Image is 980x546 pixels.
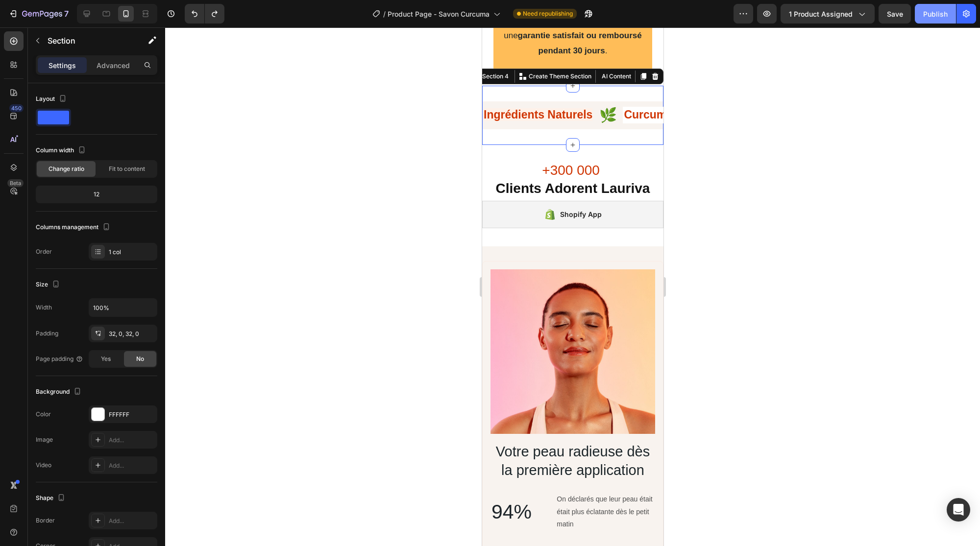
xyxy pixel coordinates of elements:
[8,516,58,544] h2: 92%
[14,153,168,168] strong: clients adorent lauriva
[9,104,24,112] div: 450
[781,4,875,24] button: 1 product assigned
[8,414,173,453] h2: Votre peau radieuse dès la première application
[109,410,155,419] div: FFFFFF
[388,9,490,19] span: Product Page - Savon Curcuma
[116,43,151,55] button: AI Content
[101,355,111,363] span: Yes
[36,410,51,419] div: Color
[36,303,52,312] div: Width
[109,248,155,257] div: 1 col
[36,385,83,399] div: Background
[74,466,172,503] p: On déclarés que leur peau était était plus éclatante dès le petit matin
[7,179,24,187] div: Beta
[36,247,52,256] div: Order
[947,498,970,522] div: Open Intercom Messenger
[97,60,130,71] p: Advanced
[789,9,853,19] span: 1 product assigned
[109,461,155,470] div: Add...
[64,8,69,20] p: 7
[4,4,73,24] button: 7
[136,355,144,363] span: No
[60,135,118,150] span: +300 000
[36,516,55,525] div: Border
[915,4,956,24] button: Publish
[89,299,157,316] input: Auto
[923,9,948,19] div: Publish
[36,3,160,28] strong: garantie satisfait ou remboursé pendant 30 jours
[36,278,62,291] div: Size
[482,27,663,546] iframe: Design area
[185,4,224,24] div: Undo/Redo
[47,45,109,53] p: Create Theme Section
[117,79,135,97] p: 🌿
[887,10,903,18] span: Save
[36,221,112,234] div: Columns management
[36,461,51,470] div: Video
[36,144,88,157] div: Column width
[109,330,155,338] div: 32, 0, 32, 0
[109,517,155,525] div: Add...
[142,80,191,95] p: Curcuma
[49,165,84,173] span: Change ratio
[36,93,69,106] div: Layout
[36,435,53,444] div: Image
[1,81,110,94] span: Ingrédients Naturels
[36,329,58,338] div: Padding
[8,242,173,406] img: Alt image
[109,436,155,445] div: Add...
[0,79,111,96] div: Rich Text Editor. Editing area: main
[49,60,76,71] p: Settings
[36,492,67,505] div: Shape
[879,4,911,24] button: Save
[38,188,155,201] div: 12
[36,355,83,363] div: Page padding
[383,9,386,19] span: /
[48,35,128,47] p: Section
[78,181,120,193] div: Shopify App
[109,165,145,173] span: Fit to content
[8,471,58,499] h2: 94%
[523,9,573,18] span: Need republishing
